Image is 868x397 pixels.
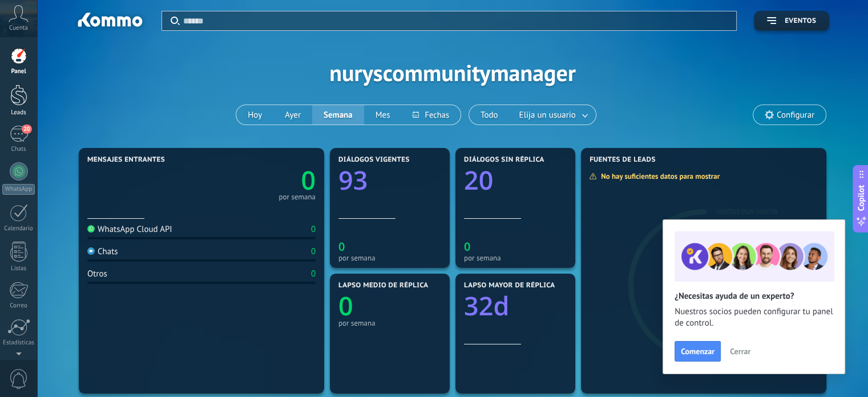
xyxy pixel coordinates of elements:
[87,225,95,232] img: WhatsApp Cloud API
[2,302,35,310] div: Correo
[338,239,345,254] text: 0
[464,239,470,254] text: 0
[777,110,814,120] span: Configurar
[273,105,312,125] button: Ayer
[725,343,756,360] button: Cerrar
[469,105,510,125] button: Todo
[87,268,107,279] div: Otros
[589,171,728,181] div: No hay suficientes datos para mostrar
[87,156,165,164] span: Mensajes entrantes
[464,163,493,198] text: 20
[2,265,35,272] div: Listas
[87,247,95,255] img: Chats
[338,156,410,164] span: Diálogos vigentes
[464,288,509,323] text: 32d
[9,25,28,32] span: Cuenta
[311,268,316,279] div: 0
[338,319,441,327] div: por semana
[464,282,555,290] span: Lapso mayor de réplica
[675,306,833,329] span: Nuestros socios pueden configurar tu panel de control.
[2,184,35,195] div: WhatsApp
[675,291,833,302] h2: ¿Necesitas ayuda de un experto?
[312,105,364,125] button: Semana
[87,246,118,257] div: Chats
[301,163,316,198] text: 0
[364,105,402,125] button: Mes
[338,288,353,323] text: 0
[590,156,656,164] span: Fuentes de leads
[510,105,596,125] button: Elija un usuario
[22,125,31,134] span: 20
[2,146,35,153] div: Chats
[338,163,368,198] text: 93
[464,254,567,262] div: por semana
[785,17,816,25] span: Eventos
[2,109,35,117] div: Leads
[730,347,750,355] span: Cerrar
[464,156,544,164] span: Diálogos sin réplica
[401,105,460,125] button: Fechas
[278,194,316,200] div: por semana
[338,254,441,262] div: por semana
[338,282,429,290] span: Lapso medio de réplica
[87,224,172,235] div: WhatsApp Cloud API
[201,163,316,198] a: 0
[754,11,829,31] button: Eventos
[675,341,721,362] button: Comenzar
[311,246,316,257] div: 0
[2,225,35,232] div: Calendario
[236,105,273,125] button: Hoy
[855,185,867,211] span: Copilot
[464,288,567,323] a: 32d
[2,68,35,75] div: Panel
[311,224,316,235] div: 0
[517,107,578,123] span: Elija un usuario
[681,347,714,355] span: Comenzar
[2,339,35,347] div: Estadísticas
